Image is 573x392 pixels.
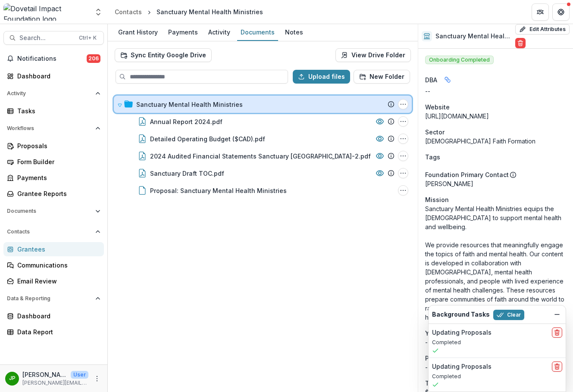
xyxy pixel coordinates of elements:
[552,309,562,320] button: Dismiss
[115,7,142,16] div: Contacts
[425,137,566,146] p: [DEMOGRAPHIC_DATA] Faith Formation
[3,155,104,169] a: Form Builder
[237,26,278,38] div: Documents
[515,24,570,34] button: Edit Attributes
[150,186,287,195] div: Proposal: Sanctuary Mental Health Ministries
[425,354,466,363] span: Partner Since
[552,361,562,372] button: delete
[157,7,263,16] div: Sanctuary Mental Health Ministries
[3,52,104,65] button: Notifications206
[552,327,562,338] button: delete
[7,208,92,214] span: Documents
[425,204,566,322] p: Sanctuary Mental Health Ministries equips the [DEMOGRAPHIC_DATA] to support mental health and wel...
[432,363,492,370] h2: Updating Proposals
[150,152,371,161] div: 2024 Audited Financial Statements Sanctuary [GEOGRAPHIC_DATA]-2.pdf
[19,34,74,42] span: Search...
[114,165,412,182] div: Sanctuary Draft TOC.pdfSanctuary Draft TOC.pdf Options
[3,121,104,135] button: Open Workflows
[552,3,570,21] button: Get Help
[114,147,412,165] div: 2024 Audited Financial Statements Sanctuary [GEOGRAPHIC_DATA]-2.pdf2024 Audited Financial Stateme...
[150,134,265,143] div: Detailed Operating Budget ($CAD).pdf
[282,26,307,38] div: Notes
[150,169,224,178] div: Sanctuary Draft TOC.pdf
[17,189,97,198] div: Grantee Reports
[441,73,454,87] button: Linked binding
[398,168,408,178] button: Sanctuary Draft TOC.pdf Options
[150,117,222,126] div: Annual Report 2024.pdf
[425,152,440,162] span: Tags
[3,242,104,256] a: Grantees
[282,24,307,41] a: Notes
[17,106,97,115] div: Tasks
[425,170,509,179] p: Foundation Primary Contact
[136,100,243,109] div: Sanctuary Mental Health Ministries
[17,141,97,150] div: Proposals
[114,130,412,147] div: Detailed Operating Budget ($CAD).pdfDetailed Operating Budget ($CAD).pdf Options
[87,54,100,63] span: 206
[3,258,104,272] a: Communications
[92,3,104,21] button: Open entity switcher
[425,338,566,347] p: --
[114,96,412,199] div: Sanctuary Mental Health MinistriesSanctuary Mental Health Ministries OptionsAnnual Report 2024.pd...
[432,373,562,380] p: Completed
[3,69,104,83] a: Dashboard
[3,31,104,45] button: Search...
[432,329,492,336] h2: Updating Proposals
[425,112,489,120] a: [URL][DOMAIN_NAME]
[425,179,566,188] p: [PERSON_NAME]
[77,33,98,43] div: Ctrl + K
[7,125,92,131] span: Workflows
[165,24,201,41] a: Payments
[432,339,562,346] p: Completed
[425,87,566,96] div: --
[425,75,437,84] span: DBA
[3,325,104,339] a: Data Report
[114,96,412,113] div: Sanctuary Mental Health MinistriesSanctuary Mental Health Ministries Options
[205,24,234,41] a: Activity
[17,157,97,166] div: Form Builder
[9,376,16,381] div: Jason Pittman
[425,103,450,112] span: Website
[425,363,566,372] p: --
[17,327,97,336] div: Data Report
[17,173,97,182] div: Payments
[425,379,469,388] span: Total Awarded
[7,229,92,235] span: Contacts
[71,371,88,379] p: User
[111,6,266,18] nav: breadcrumb
[17,55,87,62] span: Notifications
[398,134,408,144] button: Detailed Operating Budget ($CAD).pdf Options
[398,99,408,109] button: Sanctuary Mental Health Ministries Options
[335,48,411,62] a: View Drive Folder
[115,26,161,38] div: Grant History
[3,171,104,185] a: Payments
[111,6,145,18] a: Contacts
[22,379,88,387] p: [PERSON_NAME][EMAIL_ADDRESS][DOMAIN_NAME]
[435,33,512,40] h2: Sanctuary Mental Health Ministries
[17,72,97,81] div: Dashboard
[425,329,467,338] span: Year Founded
[493,310,524,320] button: Clear
[115,48,212,62] button: Sync Entity Google Drive
[3,204,104,218] button: Open Documents
[425,56,494,64] span: Onboarding Completed
[3,309,104,323] a: Dashboard
[425,195,449,204] span: Mission
[22,370,67,379] p: [PERSON_NAME]
[3,139,104,153] a: Proposals
[3,274,104,288] a: Email Review
[515,38,526,48] button: Delete
[3,104,104,118] a: Tasks
[17,261,97,270] div: Communications
[114,113,412,130] div: Annual Report 2024.pdfAnnual Report 2024.pdf Options
[398,151,408,161] button: 2024 Audited Financial Statements Sanctuary Canada-2.pdf Options
[205,26,234,38] div: Activity
[354,70,410,84] button: New Folder
[532,3,549,21] button: Partners
[17,277,97,286] div: Email Review
[237,24,278,41] a: Documents
[92,373,102,384] button: More
[114,182,412,199] div: Proposal: Sanctuary Mental Health MinistriesProposal: Sanctuary Mental Health Ministries Options
[7,90,92,96] span: Activity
